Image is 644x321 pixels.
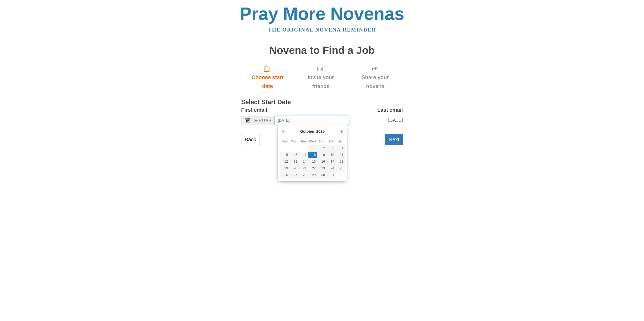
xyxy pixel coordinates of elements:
button: 17 [326,158,335,165]
label: Last email [377,106,403,114]
span: [DATE] [388,117,403,123]
button: 15 [308,158,317,165]
button: 19 [280,165,289,172]
button: 29 [308,172,317,179]
button: 13 [289,158,299,165]
button: 9 [317,152,326,158]
button: 11 [335,152,345,158]
span: Invite your friends [299,73,342,91]
button: 1 [308,145,317,152]
button: Next [385,134,403,145]
div: Click "Next" to confirm your start date first. [348,61,403,93]
h3: Select Start Date [241,99,403,106]
button: 25 [335,165,345,172]
button: Previous Month [280,127,285,135]
abbr: Thursday [319,139,325,143]
button: 24 [326,165,335,172]
a: The original novena reminder [268,27,376,33]
a: Back [241,134,260,145]
span: Share your novena [353,73,397,91]
div: 2025 [316,127,326,135]
button: 5 [280,152,289,158]
button: 6 [289,152,299,158]
div: Click "Next" to confirm your start date first. [294,61,348,93]
abbr: Sunday [282,139,288,143]
a: Pray More Novenas [240,4,404,24]
button: 8 [308,152,317,158]
label: First email [241,106,267,114]
button: 30 [317,172,326,179]
button: 14 [299,158,308,165]
div: October [299,127,316,135]
button: 7 [299,152,308,158]
button: 27 [289,172,299,179]
button: 16 [317,158,326,165]
button: 10 [326,152,335,158]
button: 2 [317,145,326,152]
button: 21 [299,165,308,172]
a: Choose start date [241,61,294,93]
abbr: Tuesday [300,139,306,143]
button: 26 [280,172,289,179]
input: Use the arrow keys to pick a date [275,116,349,125]
h1: Novena to Find a Job [241,45,403,56]
button: 28 [299,172,308,179]
button: 23 [317,165,326,172]
abbr: Wednesday [309,139,316,143]
button: 4 [335,145,345,152]
button: 18 [335,158,345,165]
button: Next Month [339,127,345,135]
abbr: Monday [291,139,297,143]
abbr: Friday [329,139,333,143]
button: 31 [326,172,335,179]
button: 12 [280,158,289,165]
span: Select Date [254,118,271,122]
button: 3 [326,145,335,152]
span: Choose start date [247,73,289,91]
button: 22 [308,165,317,172]
button: 20 [289,165,299,172]
abbr: Saturday [338,139,343,143]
